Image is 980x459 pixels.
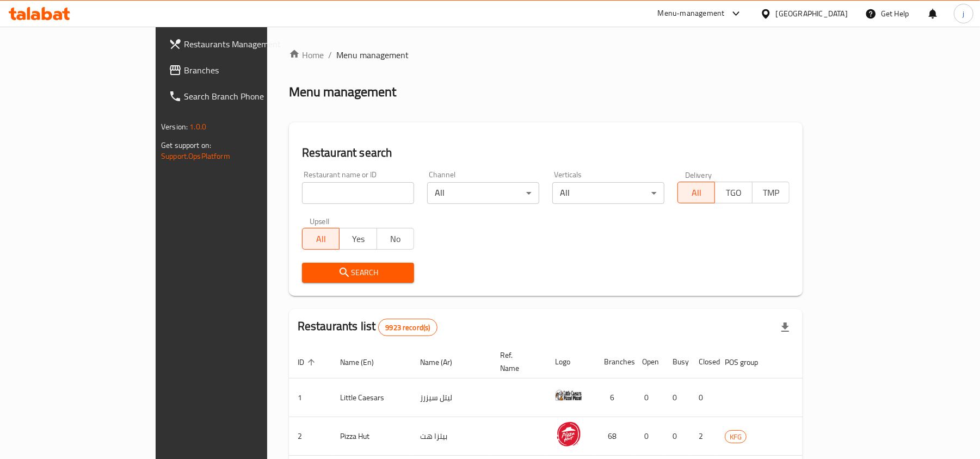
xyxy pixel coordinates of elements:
div: All [552,182,664,204]
td: Pizza Hut [331,417,411,456]
th: Open [633,345,664,379]
span: Get support on: [161,138,211,152]
span: Version: [161,120,188,134]
span: j [963,8,964,20]
div: Total records count [378,319,437,336]
h2: Menu management [289,83,396,101]
td: 0 [664,417,690,456]
span: Search Branch Phone [184,90,311,103]
span: Ref. Name [500,349,533,375]
a: Support.OpsPlatform [161,149,230,163]
td: ليتل سيزرز [411,379,491,417]
a: Branches [160,57,319,83]
span: ID [298,356,318,369]
td: 6 [595,379,633,417]
button: All [302,228,340,250]
h2: Restaurant search [302,145,790,161]
div: [GEOGRAPHIC_DATA] [776,8,848,20]
th: Closed [690,345,716,379]
button: Search [302,263,414,283]
li: / [328,48,332,61]
span: All [682,185,711,201]
img: Pizza Hut [555,420,582,448]
th: Branches [595,345,633,379]
td: 2 [690,417,716,456]
td: 0 [664,379,690,417]
td: Little Caesars [331,379,411,417]
div: Menu-management [658,7,725,20]
th: Logo [546,345,595,379]
button: No [377,228,414,250]
td: 0 [633,379,664,417]
img: Little Caesars [555,382,582,409]
button: Yes [339,228,377,250]
button: TGO [714,182,752,203]
label: Upsell [310,217,330,225]
span: Yes [344,231,372,247]
td: 68 [595,417,633,456]
nav: breadcrumb [289,48,803,61]
td: 0 [633,417,664,456]
span: Branches [184,64,311,77]
td: بيتزا هت [411,417,491,456]
button: TMP [752,182,790,203]
span: No [381,231,410,247]
span: 9923 record(s) [379,322,436,333]
a: Search Branch Phone [160,83,319,109]
span: Name (Ar) [420,356,466,369]
span: Search [311,266,405,280]
span: All [307,231,335,247]
span: TGO [719,185,748,201]
span: Name (En) [340,356,388,369]
div: All [427,182,539,204]
th: Busy [664,345,690,379]
span: TMP [757,185,785,201]
input: Search for restaurant name or ID.. [302,182,414,204]
span: Menu management [336,48,409,61]
a: Restaurants Management [160,31,319,57]
div: Export file [772,314,798,340]
span: 1.0.0 [189,120,206,134]
td: 0 [690,379,716,417]
label: Delivery [685,171,712,178]
span: Restaurants Management [184,38,311,51]
button: All [677,182,715,203]
span: POS group [725,356,772,369]
h2: Restaurants list [298,318,437,336]
span: KFG [725,431,746,443]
